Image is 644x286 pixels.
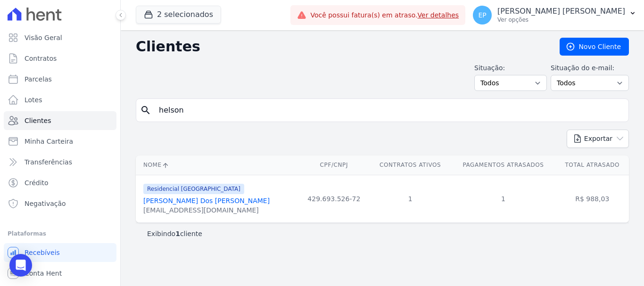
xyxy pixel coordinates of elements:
span: Visão Geral [25,33,62,42]
a: Recebíveis [4,243,116,262]
button: 2 selecionados [136,6,221,24]
span: Negativação [25,199,66,208]
a: Lotes [4,90,116,109]
span: Conta Hent [25,269,62,278]
a: Ver detalhes [418,11,459,19]
span: Minha Carteira [25,137,73,146]
a: Transferências [4,153,116,172]
input: Buscar por nome, CPF ou e-mail [153,101,625,120]
div: Open Intercom Messenger [9,254,32,277]
a: Clientes [4,111,116,130]
span: Crédito [25,178,49,188]
th: Contratos Ativos [370,155,451,175]
span: Recebíveis [25,248,60,257]
a: Contratos [4,49,116,68]
button: EP [PERSON_NAME] [PERSON_NAME] Ver opções [465,2,644,28]
span: EP [478,12,486,18]
a: Novo Cliente [560,38,629,56]
a: Parcelas [4,70,116,89]
i: search [140,105,151,116]
th: Nome [136,155,298,175]
a: Crédito [4,173,116,192]
div: Plataformas [8,228,113,239]
a: [PERSON_NAME] Dos [PERSON_NAME] [143,197,270,204]
span: Parcelas [25,74,52,84]
th: Total Atrasado [556,155,629,175]
a: Conta Hent [4,264,116,283]
span: Contratos [25,54,57,63]
th: Pagamentos Atrasados [451,155,555,175]
a: Negativação [4,194,116,213]
a: Visão Geral [4,28,116,47]
label: Situação: [474,63,547,73]
th: CPF/CNPJ [298,155,370,175]
button: Exportar [567,130,629,148]
td: R$ 988,03 [556,175,629,222]
a: Minha Carteira [4,132,116,151]
span: Transferências [25,157,72,167]
label: Situação do e-mail: [551,63,629,73]
td: 429.693.526-72 [298,175,370,222]
span: Você possui fatura(s) em atraso. [310,10,459,20]
td: 1 [451,175,555,222]
span: Clientes [25,116,51,125]
p: Ver opções [497,16,625,24]
b: 1 [175,230,180,237]
p: Exibindo cliente [147,229,202,238]
td: 1 [370,175,451,222]
p: [PERSON_NAME] [PERSON_NAME] [497,7,625,16]
div: [EMAIL_ADDRESS][DOMAIN_NAME] [143,205,270,215]
h2: Clientes [136,38,545,55]
span: Residencial [GEOGRAPHIC_DATA] [143,184,244,194]
span: Lotes [25,95,42,105]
